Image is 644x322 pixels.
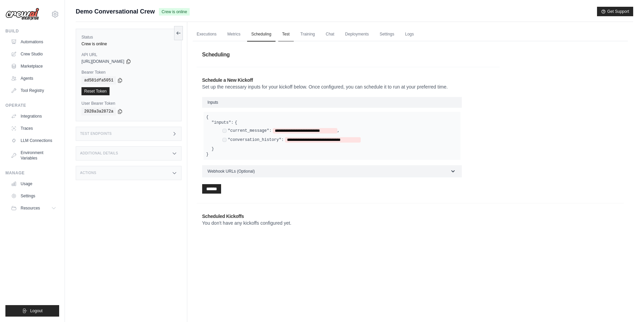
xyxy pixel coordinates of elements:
[228,128,272,133] label: "current_message":
[76,7,155,16] span: Demo Conversational Crew
[401,27,418,42] a: Logs
[80,132,112,136] h3: Test Endpoints
[208,100,218,105] span: Inputs
[8,191,59,201] a: Settings
[81,87,110,95] a: Reset Token
[30,308,43,314] span: Logout
[81,59,124,64] span: [URL][DOMAIN_NAME]
[8,36,59,47] a: Automations
[81,70,176,75] label: Bearer Token
[247,27,275,42] a: Scheduling
[5,8,39,21] img: Logo
[296,27,319,42] a: Training
[206,152,209,157] span: }
[81,101,176,106] label: User Bearer Token
[228,137,284,143] label: "conversation_history":
[5,28,59,34] div: Build
[5,305,59,317] button: Logout
[197,45,624,64] h1: Scheduling
[208,169,255,174] span: Webhook URLs (Optional)
[8,123,59,134] a: Traces
[202,77,494,83] h2: Schedule a New Kickoff
[81,34,176,40] label: Status
[21,205,40,211] span: Resources
[8,147,59,164] a: Environment Variables
[8,61,59,72] a: Marketplace
[202,83,494,90] p: Set up the necessary inputs for your kickoff below. Once configured, you can schedule it to run a...
[81,52,176,57] label: API URL
[202,220,408,226] p: You don't have any kickoffs configured yet.
[223,27,245,42] a: Metrics
[8,203,59,214] button: Resources
[8,49,59,59] a: Crew Studio
[322,27,338,42] a: Chat
[212,120,234,125] label: "inputs":
[81,41,176,47] div: Crew is online
[80,151,118,155] h3: Additional Details
[341,27,373,42] a: Deployments
[337,128,340,133] span: ,
[80,171,96,175] h3: Actions
[206,115,209,120] span: {
[8,85,59,96] a: Tool Registry
[212,146,214,152] span: }
[81,107,116,116] code: 2028a3a2872a
[376,27,398,42] a: Settings
[5,170,59,176] div: Manage
[202,213,618,220] h2: Scheduled Kickoffs
[81,76,116,84] code: ad581dfa5051
[8,135,59,146] a: LLM Connections
[8,178,59,189] a: Usage
[597,7,633,16] button: Get Support
[159,8,190,16] span: Crew is online
[202,165,462,177] button: Webhook URLs (Optional)
[235,120,237,125] span: {
[278,27,294,42] a: Test
[8,111,59,122] a: Integrations
[8,73,59,84] a: Agents
[5,103,59,108] div: Operate
[193,27,221,42] a: Executions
